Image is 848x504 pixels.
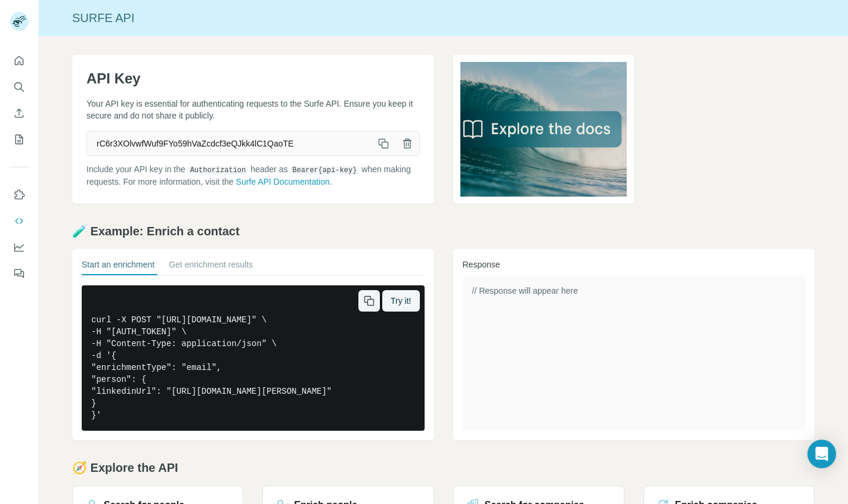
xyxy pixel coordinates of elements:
[87,133,372,154] span: rC6r3XOlvwfWuf9FYo59hVaZcdcf3eQJkk4lC1QaoTE
[236,177,330,186] a: Surfe API Documentation
[10,129,29,150] button: My lists
[10,102,29,124] button: Enrich CSV
[86,98,420,122] p: Your API key is essential for authenticating requests to the Surfe API. Ensure you keep it secure...
[382,290,419,312] button: Try it!
[82,259,154,275] button: Start an enrichment
[391,295,411,307] span: Try it!
[39,10,848,26] div: Surfe API
[290,166,359,175] code: Bearer {api-key}
[472,286,578,295] span: // Response will appear here
[463,259,806,270] h3: Response
[86,69,420,88] h1: API Key
[10,184,29,206] button: Use Surfe on LinkedIn
[188,166,249,175] code: Authorization
[10,210,29,232] button: Use Surfe API
[72,223,815,239] h2: 🧪 Example: Enrich a contact
[10,263,29,284] button: Feedback
[169,259,253,275] button: Get enrichment results
[10,237,29,258] button: Dashboard
[82,285,425,431] pre: curl -X POST "[URL][DOMAIN_NAME]" \ -H "[AUTH_TOKEN]" \ -H "Content-Type: application/json" \ -d ...
[10,50,29,71] button: Quick start
[86,163,420,188] p: Include your API key in the header as when making requests. For more information, visit the .
[807,440,836,468] div: Open Intercom Messenger
[72,459,815,476] h2: 🧭 Explore the API
[10,76,29,98] button: Search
